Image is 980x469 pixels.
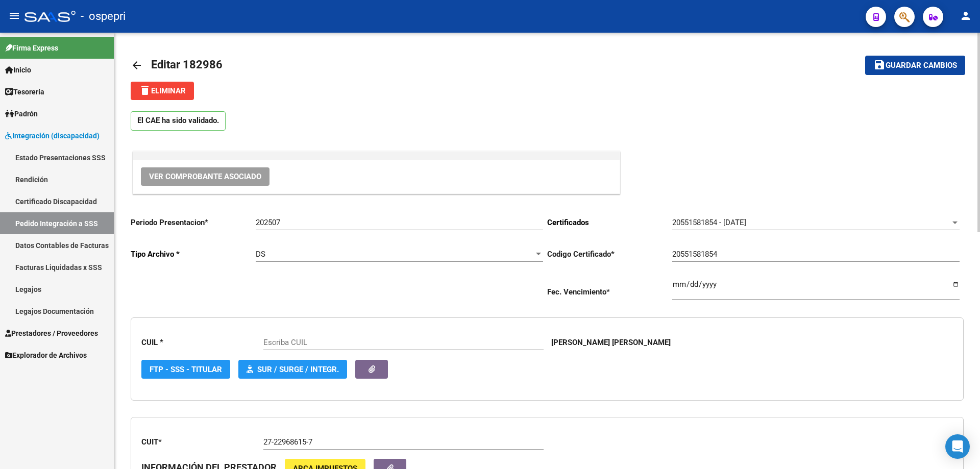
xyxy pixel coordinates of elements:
[238,360,347,379] button: SUR / SURGE / INTEGR.
[5,64,31,76] span: Inicio
[865,56,965,75] button: Guardar cambios
[151,58,223,71] span: Editar 182986
[131,82,194,100] button: Eliminar
[131,59,143,71] mat-icon: arrow_back
[5,130,100,141] span: Integración (discapacidad)
[5,328,98,339] span: Prestadores / Proveedores
[5,86,44,97] span: Tesorería
[8,10,20,22] mat-icon: menu
[141,436,263,448] p: CUIT
[256,250,265,259] span: DS
[131,249,256,260] p: Tipo Archivo *
[131,111,226,131] p: El CAE ha sido validado.
[551,337,671,348] p: [PERSON_NAME] [PERSON_NAME]
[139,84,151,96] mat-icon: delete
[547,217,672,228] p: Certificados
[257,365,339,374] span: SUR / SURGE / INTEGR.
[141,167,269,186] button: Ver Comprobante Asociado
[886,61,957,70] span: Guardar cambios
[139,86,186,95] span: Eliminar
[81,5,126,28] span: - ospepri
[141,337,263,348] p: CUIL *
[5,350,87,361] span: Explorador de Archivos
[547,286,672,298] p: Fec. Vencimiento
[873,59,886,71] mat-icon: save
[672,218,746,227] span: 20551581854 - [DATE]
[945,434,970,459] div: Open Intercom Messenger
[149,172,261,181] span: Ver Comprobante Asociado
[5,108,38,119] span: Padrón
[547,249,672,260] p: Codigo Certificado
[141,360,230,379] button: FTP - SSS - Titular
[150,365,222,374] span: FTP - SSS - Titular
[960,10,972,22] mat-icon: person
[5,42,58,54] span: Firma Express
[131,217,256,228] p: Periodo Presentacion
